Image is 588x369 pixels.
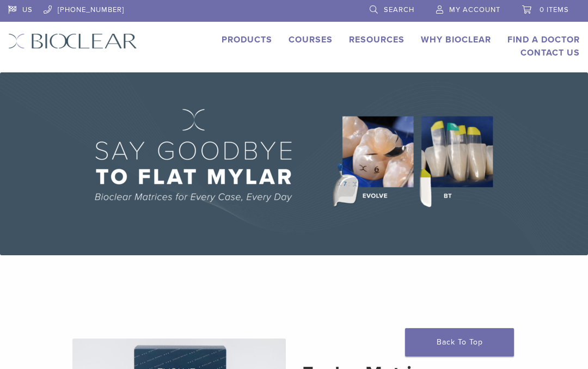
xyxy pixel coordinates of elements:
a: Back To Top [405,328,514,356]
a: Why Bioclear [421,34,491,45]
span: 0 items [540,5,569,14]
a: Products [222,34,272,45]
a: Contact Us [520,47,580,58]
a: Find A Doctor [507,34,580,45]
span: Search [384,5,414,14]
a: Courses [289,34,333,45]
img: Bioclear [8,33,137,49]
span: My Account [449,5,500,14]
a: Resources [349,34,405,45]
